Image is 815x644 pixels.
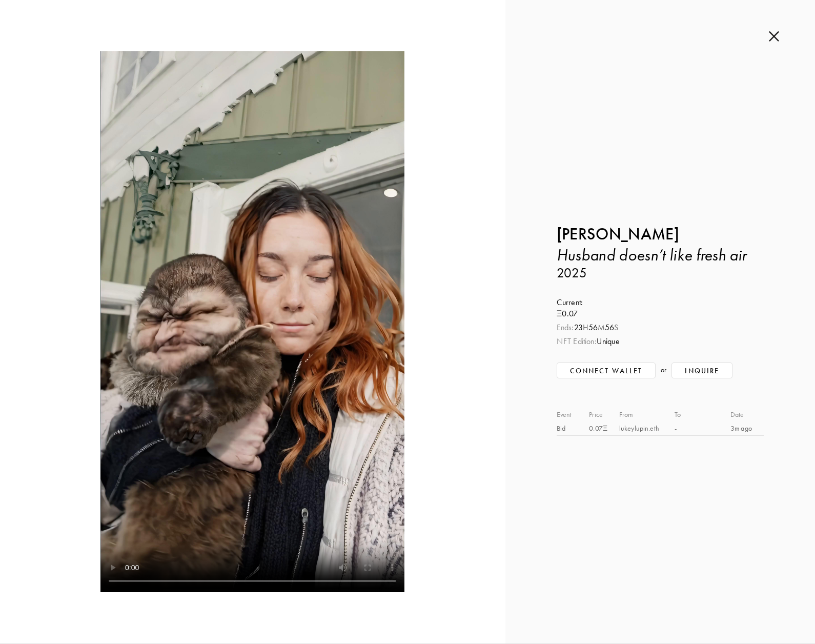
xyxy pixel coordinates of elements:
[730,423,764,434] div: 3m ago
[614,323,618,332] span: S
[661,365,666,376] span: or
[583,323,588,332] span: H
[675,409,728,422] div: To
[557,297,764,308] p: Current:
[589,409,617,422] div: Price
[574,323,583,332] span: 23
[557,245,747,265] i: Husband doesn’t like fresh air
[557,409,587,422] div: Event
[675,423,728,434] div: -
[557,224,679,244] b: [PERSON_NAME]
[769,31,779,42] img: cross.b43b024a.svg
[619,423,673,434] div: lukeylupin.eth
[671,363,732,378] button: Inquire
[557,323,574,332] span: Ends:
[557,336,764,347] div: Unique
[589,423,617,434] div: 0.07 Ξ
[557,336,597,346] span: NFT Edition:
[557,363,656,378] button: Connect Wallet
[619,409,673,422] div: From
[557,423,587,434] div: Bid
[588,323,598,332] span: 56
[557,308,764,319] div: 0.07
[730,409,764,422] div: Date
[557,265,764,281] h3: 2025
[598,323,604,332] span: M
[605,323,614,332] span: 56
[557,422,764,436] a: Bid0.07Ξlukeylupin.eth-3m ago
[557,309,562,318] span: Ξ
